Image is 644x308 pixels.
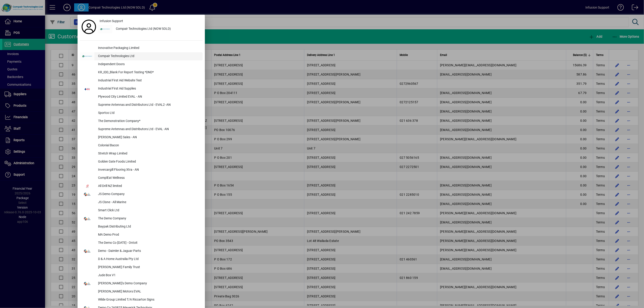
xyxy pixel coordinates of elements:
div: Sportco Ltd [94,109,203,117]
div: Colonial Bacon [94,142,203,150]
div: MA Demo Prod [94,231,203,239]
div: Compair Technologies Ltd [94,52,203,60]
div: Supreme Antennas and Distributors Ltd - EVAL -AN [94,125,203,133]
div: Baypak Distributing Ltd [94,223,203,231]
div: Industrial First Aid Supplies [94,85,203,93]
div: Invercargill Flooring Xtra - AN [94,166,203,174]
div: Industrial First Aid Website Test [94,77,203,85]
div: Golden Gate Foods Limited [94,158,203,166]
button: KR_IDD_Blank For Report Testing *DND* [80,69,203,77]
div: Compair Technologies Ltd (NOW SOLD) [112,25,203,33]
div: [PERSON_NAME] Motors EVAL [94,288,203,296]
button: Golden Gate Foods Limited [80,158,203,166]
div: All Drill NZ limited [94,182,203,190]
button: Baypak Distributing Ltd [80,223,203,231]
button: Supreme Antennas and Distributors Ltd - EVAL2 -AN [80,101,203,109]
button: [PERSON_NAME] Family Trust [80,263,203,271]
div: KR_IDD_Blank For Report Testing *DND* [94,69,203,77]
div: JS Demo Company [94,190,203,198]
button: ComplEat Wellness [80,174,203,182]
button: Independent Doors [80,60,203,69]
div: Independent Doors [94,60,203,69]
div: Innovative Packaging Limited [94,44,203,52]
button: JS Demo Company [80,190,203,198]
div: The Demo Co [DATE] - Ontoit [94,239,203,247]
button: All Drill NZ limited [80,182,203,190]
a: Infusion Support [98,17,203,25]
button: MA Demo Prod [80,231,203,239]
div: Wilde Group Limited T/A Riccarton Signs [94,296,203,304]
a: Profile [80,23,98,31]
button: JS Clone - All Marine [80,198,203,207]
button: [PERSON_NAME] Sales - AN [80,133,203,142]
button: Industrial First Aid Supplies [80,85,203,93]
div: [PERSON_NAME] Sales - AN [94,133,203,142]
button: Sportco Ltd [80,109,203,117]
button: Compair Technologies Ltd (NOW SOLD) [98,25,203,33]
button: The Demonstration Company* [80,117,203,125]
button: Wilde Group Limited T/A Riccarton Signs [80,296,203,304]
button: [PERSON_NAME]'s Demo Company [80,280,203,288]
div: Smart Click Ltd [94,207,203,215]
span: Infusion Support [100,19,123,23]
button: Supreme Antennas and Distributors Ltd - EVAL -AN [80,125,203,133]
div: Stretch Wrap Limited [94,150,203,158]
button: The Demo Co [DATE] - Ontoit [80,239,203,247]
div: The Demonstration Company* [94,117,203,125]
button: Plywood City Limited EVAL - AN [80,93,203,101]
div: JS Clone - All Marine [94,198,203,207]
div: The Demo Company [94,215,203,223]
button: Innovative Packaging Limited [80,44,203,52]
button: Industrial First Aid Website Test [80,77,203,85]
div: Demo - Daimler & Jaguar Parts [94,247,203,255]
button: Compair Technologies Ltd [80,52,203,60]
div: Plywood City Limited EVAL - AN [94,93,203,101]
button: Jude Box V1 [80,271,203,280]
div: [PERSON_NAME]'s Demo Company [94,280,203,288]
button: Smart Click Ltd [80,207,203,215]
button: D & A Home Australia Pty Ltd [80,255,203,263]
button: [PERSON_NAME] Motors EVAL [80,288,203,296]
div: [PERSON_NAME] Family Trust [94,263,203,271]
button: The Demo Company [80,215,203,223]
div: Supreme Antennas and Distributors Ltd - EVAL2 -AN [94,101,203,109]
button: Colonial Bacon [80,142,203,150]
button: Invercargill Flooring Xtra - AN [80,166,203,174]
div: ComplEat Wellness [94,174,203,182]
div: Jude Box V1 [94,271,203,280]
button: Demo - Daimler & Jaguar Parts [80,247,203,255]
div: D & A Home Australia Pty Ltd [94,255,203,263]
button: Stretch Wrap Limited [80,150,203,158]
